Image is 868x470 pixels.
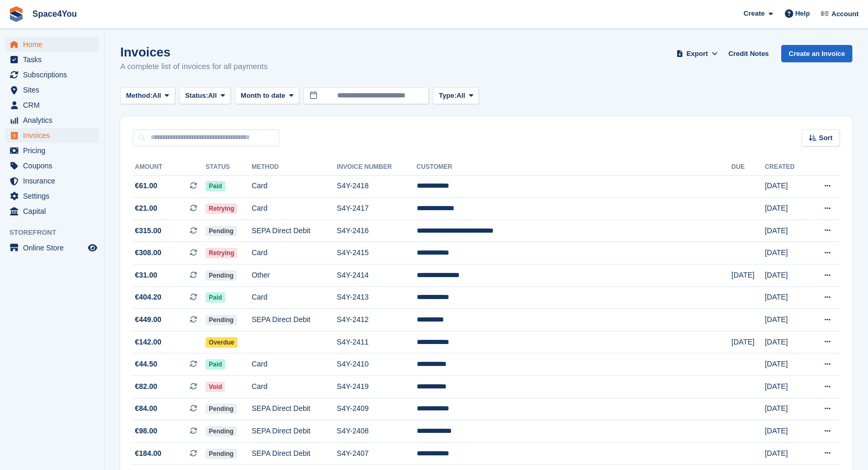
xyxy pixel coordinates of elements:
[337,331,416,353] td: S4Y-2411
[23,98,86,112] span: CRM
[337,286,416,309] td: S4Y-2413
[86,242,99,254] a: Preview store
[765,198,808,220] td: [DATE]
[337,442,416,465] td: S4Y-2407
[795,8,810,19] span: Help
[205,337,237,348] span: Overdue
[765,353,808,376] td: [DATE]
[337,175,416,198] td: S4Y-2418
[135,381,157,392] span: €82.00
[5,67,99,82] a: menu
[205,404,236,414] span: Pending
[252,442,337,465] td: SEPA Direct Debit
[781,45,852,62] a: Create an Invoice
[205,382,225,392] span: Void
[765,159,808,176] th: Created
[337,420,416,443] td: S4Y-2408
[135,403,157,414] span: €84.00
[5,174,99,188] a: menu
[135,359,157,370] span: €44.50
[5,52,99,67] a: menu
[252,175,337,198] td: Card
[765,286,808,309] td: [DATE]
[9,227,104,238] span: Storefront
[135,292,162,303] span: €404.20
[687,49,708,59] span: Export
[135,314,162,325] span: €449.00
[120,45,268,59] h1: Invoices
[205,226,236,236] span: Pending
[135,203,157,214] span: €21.00
[23,37,86,52] span: Home
[337,376,416,398] td: S4Y-2419
[252,242,337,265] td: Card
[133,159,205,176] th: Amount
[23,113,86,128] span: Analytics
[5,113,99,128] a: menu
[8,6,24,22] img: stora-icon-8386f47178a22dfd0bd8f6a31ec36ba5ce8667c1dd55bd0f319d3a0aa187defe.svg
[135,337,162,348] span: €142.00
[417,159,732,176] th: Customer
[674,45,720,62] button: Export
[185,90,208,101] span: Status:
[135,247,162,258] span: €308.00
[765,309,808,331] td: [DATE]
[23,83,86,97] span: Sites
[205,449,236,459] span: Pending
[732,265,765,287] td: [DATE]
[765,376,808,398] td: [DATE]
[205,248,237,258] span: Retrying
[23,67,86,82] span: Subscriptions
[5,204,99,219] a: menu
[252,286,337,309] td: Card
[732,331,765,353] td: [DATE]
[205,359,225,370] span: Paid
[135,448,162,459] span: €184.00
[252,309,337,331] td: SEPA Direct Debit
[205,315,236,325] span: Pending
[819,8,830,19] img: Finn-Kristof Kausch
[5,158,99,173] a: menu
[252,159,337,176] th: Method
[765,220,808,242] td: [DATE]
[252,420,337,443] td: SEPA Direct Debit
[765,442,808,465] td: [DATE]
[120,87,175,105] button: Method: All
[337,398,416,420] td: S4Y-2409
[439,90,456,101] span: Type:
[5,189,99,203] a: menu
[205,292,225,303] span: Paid
[5,128,99,143] a: menu
[23,158,86,173] span: Coupons
[337,159,416,176] th: Invoice Number
[337,220,416,242] td: S4Y-2416
[135,426,157,437] span: €98.00
[205,181,225,191] span: Paid
[765,331,808,353] td: [DATE]
[765,265,808,287] td: [DATE]
[252,353,337,376] td: Card
[135,225,162,236] span: €315.00
[235,87,299,105] button: Month to date
[831,9,859,19] span: Account
[153,90,162,101] span: All
[337,353,416,376] td: S4Y-2410
[23,240,86,255] span: Online Store
[208,90,217,101] span: All
[433,87,479,105] button: Type: All
[5,98,99,112] a: menu
[744,8,764,19] span: Create
[252,398,337,420] td: SEPA Direct Debit
[23,52,86,67] span: Tasks
[135,180,157,191] span: €61.00
[252,376,337,398] td: Card
[23,143,86,158] span: Pricing
[337,265,416,287] td: S4Y-2414
[456,90,465,101] span: All
[5,240,99,255] a: menu
[23,204,86,219] span: Capital
[819,133,832,143] span: Sort
[205,159,252,176] th: Status
[765,242,808,265] td: [DATE]
[724,45,773,62] a: Credit Notes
